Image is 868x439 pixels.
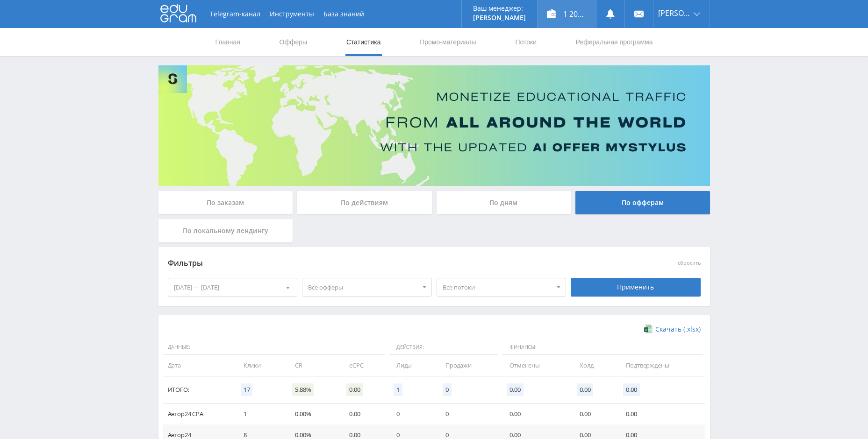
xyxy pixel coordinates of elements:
div: Фильтры [168,256,567,270]
div: По локальному лендингу [158,219,293,242]
td: Клики [234,355,286,376]
a: Статистика [345,28,382,56]
a: Реферальная программа [575,28,654,56]
span: 0.00 [623,383,639,396]
td: Дата [163,355,234,376]
a: Скачать (.xlsx) [644,325,700,334]
td: 0 [436,404,500,425]
td: 1 [234,404,286,425]
p: Ваш менеджер: [473,5,526,12]
a: Главная [215,28,241,56]
span: Данные: [163,340,385,355]
span: 0.00 [577,383,593,396]
span: Финансы: [502,340,703,355]
span: Все офферы [308,278,417,296]
span: [PERSON_NAME] [658,9,691,17]
div: По офферам [575,191,710,214]
img: Banner [158,65,710,186]
td: 0.00% [286,404,340,425]
a: Потоки [514,28,538,56]
td: 0 [387,404,436,425]
span: 0 [443,383,452,396]
td: CR [286,355,340,376]
div: Применить [571,278,701,297]
td: Продажи [436,355,500,376]
span: 0.00 [507,383,523,396]
td: Лиды [387,355,436,376]
div: По действиям [297,191,432,214]
img: xlsx [644,324,652,333]
span: 5.88% [292,383,314,396]
td: 0.00 [340,404,387,425]
a: Промо-материалы [419,28,477,56]
td: 0.00 [617,404,705,425]
span: Скачать (.xlsx) [655,326,701,333]
td: Холд [570,355,617,376]
td: eCPC [340,355,387,376]
td: Итого: [163,376,234,404]
span: Все потоки [443,278,552,296]
p: [PERSON_NAME] [473,14,526,21]
div: По дням [437,191,571,214]
span: 1 [394,383,402,396]
button: сбросить [678,260,701,266]
a: Офферы [279,28,308,56]
td: 0.00 [500,404,570,425]
span: Действия: [389,340,498,355]
div: По заказам [158,191,293,214]
span: 17 [241,383,253,396]
td: 0.00 [570,404,617,425]
span: 0.00 [346,383,363,396]
td: Автор24 CPA [163,404,234,425]
td: Отменены [500,355,570,376]
div: [DATE] — [DATE] [168,278,297,296]
td: Подтверждены [617,355,705,376]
